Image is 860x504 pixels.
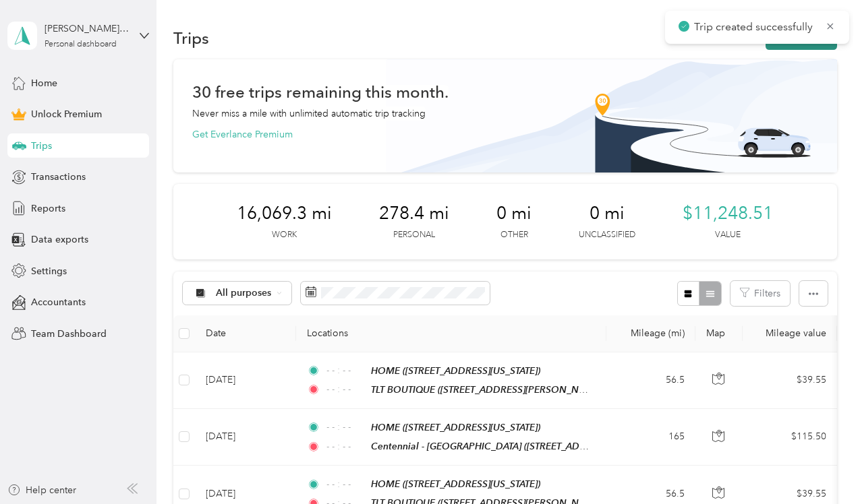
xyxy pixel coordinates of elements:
span: - - : - - [326,420,365,435]
span: $11,248.51 [683,203,773,224]
td: [DATE] [195,409,296,466]
th: Locations [296,315,606,352]
p: Personal [393,229,435,241]
span: Accountants [31,295,86,309]
button: Help center [7,483,76,497]
span: All purposes [216,288,272,298]
span: Settings [31,264,67,278]
span: TLT BOUTIQUE ([STREET_ADDRESS][PERSON_NAME][US_STATE]) [371,384,652,396]
td: $115.50 [743,409,837,466]
th: Date [195,315,296,352]
td: $39.55 [743,352,837,409]
td: [DATE] [195,352,296,409]
span: Unlock Premium [31,107,102,121]
p: Work [272,229,297,241]
p: Other [500,229,528,241]
span: HOME ([STREET_ADDRESS][US_STATE]) [371,422,540,433]
span: Data exports [31,232,88,247]
span: Team Dashboard [31,327,107,341]
span: - - : - - [326,439,365,454]
div: [PERSON_NAME] Putty [45,22,129,36]
p: Value [715,229,741,241]
th: Mileage value [743,315,837,352]
img: Banner [386,59,837,172]
p: Never miss a mile with unlimited automatic trip tracking [192,106,426,121]
span: Reports [31,201,65,216]
span: Trips [31,139,52,153]
span: Centennial - [GEOGRAPHIC_DATA] ([STREET_ADDRESS][PERSON_NAME][US_STATE]) [371,441,738,452]
span: - - : - - [326,363,365,378]
th: Map [695,315,743,352]
h1: 30 free trips remaining this month. [192,85,449,99]
p: Trip created successfully [694,19,815,36]
span: Transactions [31,170,86,184]
span: 0 mi [590,203,625,224]
span: 278.4 mi [379,203,449,224]
th: Mileage (mi) [606,315,695,352]
p: Unclassified [579,229,635,241]
div: Personal dashboard [45,40,117,49]
span: - - : - - [326,477,365,492]
h1: Trips [173,31,209,45]
span: 0 mi [496,203,532,224]
span: - - : - - [326,382,365,397]
span: HOME ([STREET_ADDRESS][US_STATE]) [371,365,540,376]
td: 56.5 [606,352,695,409]
iframe: Everlance-gr Chat Button Frame [784,429,860,504]
span: 16,069.3 mi [237,203,332,224]
td: 165 [606,409,695,466]
button: Filters [730,281,790,306]
button: Get Everlance Premium [192,127,293,141]
span: HOME ([STREET_ADDRESS][US_STATE]) [371,478,540,489]
span: Home [31,76,57,90]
